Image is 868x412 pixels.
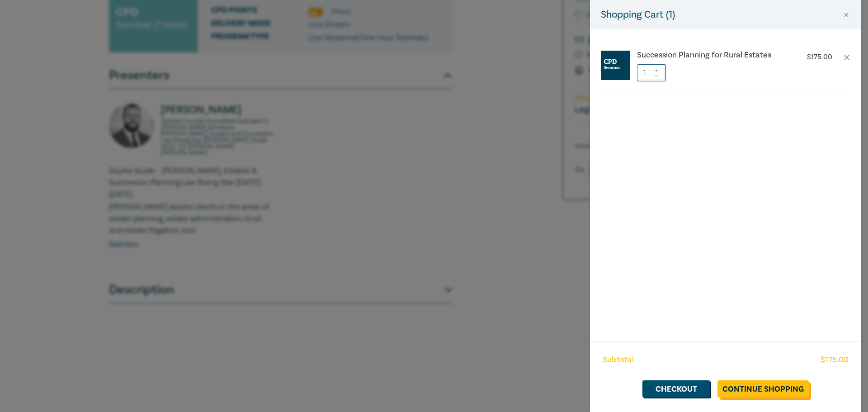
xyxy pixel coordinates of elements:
button: Close [842,11,850,19]
img: CPD%20Seminar.jpg [601,51,630,80]
a: Continue Shopping [717,380,809,398]
input: 1 [637,64,666,81]
a: Checkout [642,380,710,398]
span: $ 175.00 [821,354,849,366]
p: $ 175.00 [807,53,832,62]
h5: Shopping Cart ( 1 ) [601,7,675,22]
span: Subtotal [603,354,634,366]
a: Succession Planning for Rural Estates [637,51,787,60]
